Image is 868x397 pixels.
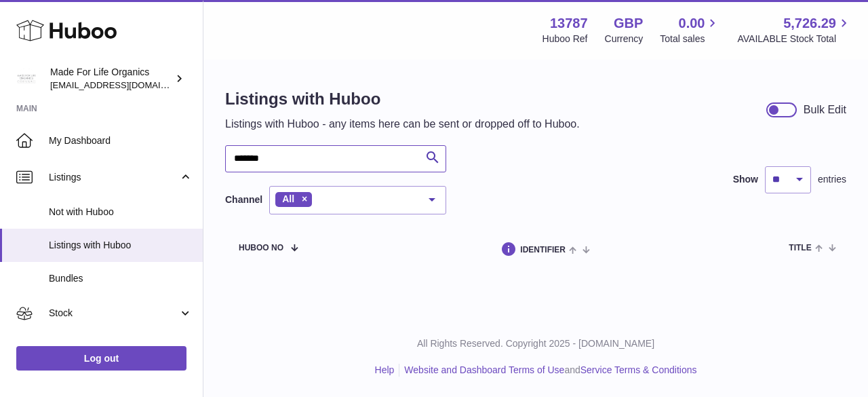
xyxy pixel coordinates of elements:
p: Listings with Huboo - any items here can be sent or dropped off to Huboo. [225,117,580,132]
span: identifier [520,246,566,254]
span: Huboo no [239,244,283,252]
span: Not with Huboo [49,206,193,219]
p: All Rights Reserved. Copyright 2025 - [DOMAIN_NAME] [214,337,857,350]
label: Channel [225,193,262,206]
a: Website and Dashboard Terms of Use [404,364,564,375]
span: Listings [49,171,178,184]
span: [EMAIL_ADDRESS][DOMAIN_NAME] [50,79,199,90]
span: Listings with Huboo [49,239,193,252]
a: Help [375,364,395,375]
strong: GBP [614,14,643,33]
div: Made For Life Organics [50,66,172,92]
a: 5,726.29 AVAILABLE Stock Total [737,14,852,45]
span: 5,726.29 [783,14,836,33]
div: Huboo Ref [542,33,588,45]
img: internalAdmin-13787@internal.huboo.com [16,69,37,89]
label: Show [733,173,758,186]
span: Bundles [49,272,193,285]
strong: 13787 [550,14,588,33]
div: Bulk Edit [804,102,846,117]
a: Service Terms & Conditions [580,364,697,375]
span: title [789,244,811,252]
span: Total sales [660,33,720,45]
a: Log out [16,346,186,371]
span: Stock [49,307,178,320]
a: 0.00 Total sales [660,14,720,45]
div: Currency [605,33,644,45]
span: 0.00 [679,14,705,33]
span: My Dashboard [49,134,193,147]
span: AVAILABLE Stock Total [737,33,852,45]
span: All [282,193,294,204]
span: entries [818,173,846,186]
li: and [399,364,696,377]
h1: Listings with Huboo [225,88,580,110]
